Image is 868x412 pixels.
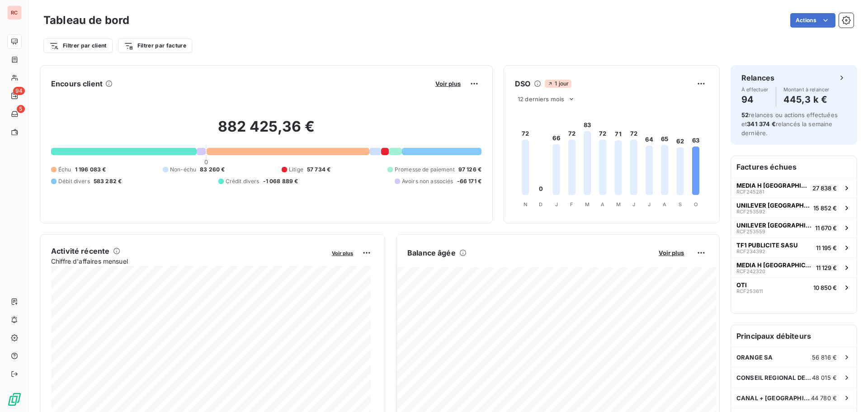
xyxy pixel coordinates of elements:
[226,177,259,185] span: Crédit divers
[515,78,530,89] h6: DSO
[13,87,25,95] span: 94
[570,201,573,208] tspan: F
[731,156,857,178] h6: Factures échues
[736,281,747,289] span: OTI
[679,201,682,208] tspan: S
[812,374,837,381] span: 48 015 €
[812,354,837,361] span: 56 816 €
[736,222,811,229] span: UNILEVER [GEOGRAPHIC_DATA]
[731,257,857,277] button: MEDIA H [GEOGRAPHIC_DATA]RCF24232011 129 €
[289,166,303,174] span: Litige
[741,111,838,137] span: relances ou actions effectuées et relancés la semaine dernière.
[741,87,769,92] span: À effectuer
[51,118,481,145] h2: 882 425,36 €
[585,201,590,208] tspan: M
[736,182,809,189] span: MEDIA H [GEOGRAPHIC_DATA]
[648,201,651,208] tspan: J
[43,38,113,53] button: Filtrer par client
[790,13,835,28] button: Actions
[736,202,810,209] span: UNILEVER [GEOGRAPHIC_DATA]
[813,204,837,212] span: 15 852 €
[632,201,635,208] tspan: J
[731,237,857,257] button: TF1 PUBLICITE SASURCF23439211 195 €
[837,381,859,403] iframe: Intercom live chat
[601,201,604,208] tspan: A
[94,177,122,185] span: 583 282 €
[741,72,774,83] h6: Relances
[816,244,837,251] span: 11 195 €
[75,166,106,174] span: 1 196 083 €
[200,166,225,174] span: 83 260 €
[813,284,837,291] span: 10 850 €
[332,250,353,256] span: Voir plus
[402,177,453,185] span: Avoirs non associés
[435,80,461,87] span: Voir plus
[263,177,298,185] span: -1 068 889 €
[731,178,857,198] button: MEDIA H [GEOGRAPHIC_DATA]RCF24528127 838 €
[783,92,830,107] h4: 445,3 k €
[736,269,765,274] span: RCF242320
[51,246,109,256] h6: Activité récente
[58,166,71,174] span: Échu
[395,166,455,174] span: Promesse de paiement
[407,247,456,258] h6: Balance âgée
[7,5,22,20] div: RC
[741,111,749,118] span: 52
[736,354,773,361] span: ORANGE SA
[783,87,830,92] span: Montant à relancer
[58,177,90,185] span: Débit divers
[51,78,103,89] h6: Encours client
[747,120,775,128] span: 341 374 €
[7,392,22,407] img: Logo LeanPay
[656,249,687,257] button: Voir plus
[616,201,621,208] tspan: M
[731,325,857,347] h6: Principaux débiteurs
[457,177,481,185] span: -66 171 €
[539,201,542,208] tspan: D
[17,105,25,113] span: 5
[524,201,527,208] tspan: N
[736,289,763,294] span: RCF253611
[736,249,765,254] span: RCF234392
[329,249,356,257] button: Voir plus
[545,80,571,88] span: 1 jour
[736,374,812,381] span: CONSEIL REGIONAL DE LA [GEOGRAPHIC_DATA]
[736,189,764,194] span: RCF245281
[736,394,811,402] span: CANAL + [GEOGRAPHIC_DATA]
[118,38,192,53] button: Filtrer par facture
[458,166,481,174] span: 97 126 €
[694,201,698,208] tspan: O
[736,229,765,234] span: RCF253559
[811,394,837,402] span: 44 780 €
[741,92,769,107] h4: 94
[43,12,129,28] h3: Tableau de bord
[736,209,765,214] span: RCF253592
[736,242,798,249] span: TF1 PUBLICITE SASU
[659,249,684,256] span: Voir plus
[51,256,325,266] span: Chiffre d'affaires mensuel
[731,277,857,297] button: OTIRCF25361110 850 €
[731,218,857,237] button: UNILEVER [GEOGRAPHIC_DATA]RCF25355911 670 €
[736,261,812,269] span: MEDIA H [GEOGRAPHIC_DATA]
[812,185,837,192] span: 27 838 €
[815,224,837,232] span: 11 670 €
[663,201,666,208] tspan: A
[555,201,558,208] tspan: J
[816,264,837,271] span: 11 129 €
[518,95,564,103] span: 12 derniers mois
[204,158,208,166] span: 0
[170,166,196,174] span: Non-échu
[433,80,463,88] button: Voir plus
[307,166,330,174] span: 57 734 €
[731,198,857,218] button: UNILEVER [GEOGRAPHIC_DATA]RCF25359215 852 €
